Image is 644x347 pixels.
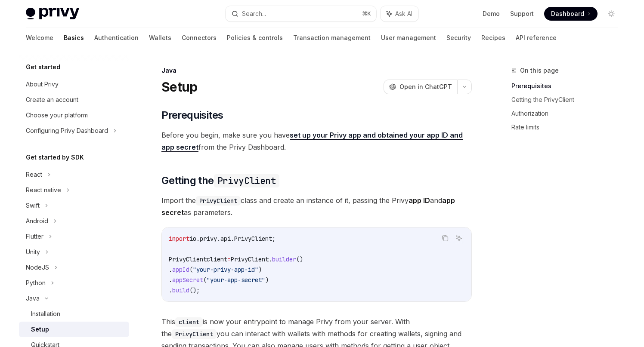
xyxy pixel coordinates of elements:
div: Configuring Privy Dashboard [26,126,108,136]
h5: Get started [26,62,60,72]
button: Open in ChatGPT [384,80,457,94]
a: API reference [516,28,557,48]
span: Getting the [161,174,279,187]
a: Choose your platform [19,107,129,123]
code: PrivyClient [172,329,217,339]
a: Setup [19,322,129,337]
a: Create an account [19,92,129,107]
div: Java [26,293,40,304]
span: appId [172,266,189,273]
span: PrivyClient [169,255,207,263]
div: Choose your platform [26,110,88,120]
div: NodeJS [26,262,49,273]
a: Authorization [511,107,625,120]
div: Python [26,278,46,288]
a: Transaction management [293,28,371,48]
div: Unity [26,247,40,257]
a: About Privy [19,77,129,92]
span: On this page [520,65,559,76]
span: . [169,286,172,294]
span: "your-privy-app-id" [193,266,258,273]
span: Import the class and create an instance of it, passing the Privy and as parameters. [161,194,472,218]
a: Support [510,9,534,18]
button: Copy the contents from the code block [440,233,451,244]
code: PrivyClient [214,174,279,187]
button: Search...⌘K [226,6,376,21]
a: Recipes [481,28,505,48]
a: User management [381,28,436,48]
span: "your-app-secret" [207,276,265,284]
a: Getting the PrivyClient [511,93,625,107]
button: Ask AI [453,233,464,244]
div: Java [161,66,472,75]
span: ) [258,266,262,273]
span: import [169,235,189,243]
code: client [175,317,203,327]
span: Dashboard [551,9,584,18]
div: Swift [26,200,40,211]
div: Installation [31,309,60,319]
span: Prerequisites [161,108,223,122]
div: Android [26,216,48,226]
a: Prerequisites [511,79,625,93]
span: ( [203,276,207,284]
div: Create an account [26,95,78,105]
a: set up your Privy app and obtained your app ID and app secret [161,131,463,152]
h1: Setup [161,79,197,95]
span: () [296,255,303,263]
button: Toggle dark mode [604,7,618,21]
span: build [172,286,189,294]
span: Before you begin, make sure you have from the Privy Dashboard. [161,129,472,153]
a: Authentication [94,28,139,48]
span: (); [189,286,200,294]
a: Demo [483,9,500,18]
div: React [26,169,42,180]
code: PrivyClient [196,196,241,206]
a: Security [446,28,471,48]
a: Policies & controls [227,28,283,48]
span: = [227,255,231,263]
span: ) [265,276,269,284]
a: Installation [19,306,129,322]
div: About Privy [26,79,59,89]
strong: app ID [409,196,430,205]
img: light logo [26,8,79,20]
div: Setup [31,324,49,335]
span: PrivyClient [231,255,269,263]
span: client [207,255,227,263]
span: ⌘ K [362,10,371,17]
span: builder [272,255,296,263]
span: ( [189,266,193,273]
a: Dashboard [544,7,598,21]
span: Ask AI [395,9,412,18]
a: Rate limits [511,120,625,134]
a: Wallets [149,28,171,48]
span: . [269,255,272,263]
div: React native [26,185,61,195]
a: Welcome [26,28,53,48]
div: Search... [242,9,266,19]
span: . [169,276,172,284]
span: io.privy.api.PrivyClient; [189,235,276,243]
a: Connectors [182,28,217,48]
a: Basics [64,28,84,48]
button: Ask AI [381,6,418,21]
div: Flutter [26,231,43,242]
span: appSecret [172,276,203,284]
span: Open in ChatGPT [399,83,452,91]
h5: Get started by SDK [26,152,84,163]
span: . [169,266,172,273]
